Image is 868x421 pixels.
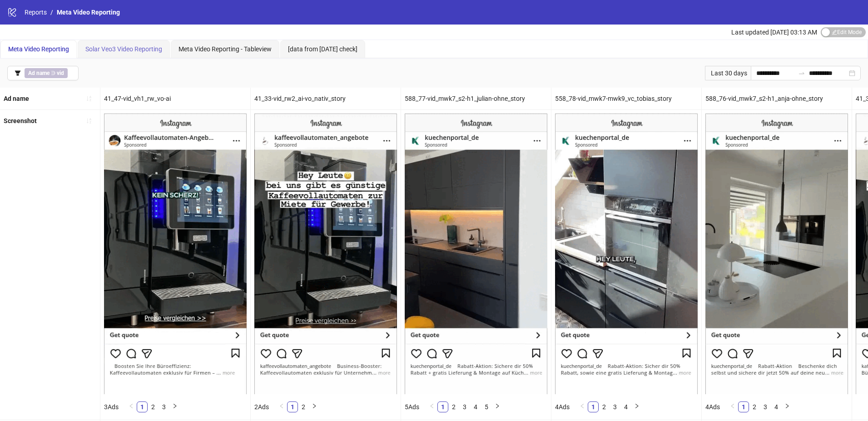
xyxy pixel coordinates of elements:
[126,401,137,412] li: Previous Page
[254,114,397,394] img: Screenshot 120227423168850498
[739,402,749,412] a: 1
[279,403,284,409] span: left
[429,403,435,409] span: left
[738,401,749,412] li: 1
[771,401,782,412] li: 4
[137,402,147,412] a: 1
[312,403,317,409] span: right
[448,401,459,412] li: 2
[309,401,320,412] li: Next Page
[405,403,419,411] span: 5 Ads
[57,9,120,16] span: Meta Video Reporting
[28,70,50,76] b: Ad name
[495,403,500,409] span: right
[577,401,588,412] li: Previous Page
[730,403,735,409] span: left
[492,401,503,412] button: right
[471,402,481,412] a: 4
[727,401,738,412] li: Previous Page
[288,45,357,53] span: [data from [DATE] check]
[137,401,148,412] li: 1
[702,88,852,109] div: 588_76-vid_mwk7_s2-h1_anja-ohne_story
[438,402,448,412] a: 1
[481,402,491,412] a: 5
[179,45,272,53] span: Meta Video Reporting - Tableview
[782,401,793,412] li: Next Page
[580,403,585,409] span: left
[749,402,759,412] a: 2
[599,402,609,412] a: 2
[784,403,790,409] span: right
[8,45,69,53] span: Meta Video Reporting
[23,7,49,17] a: Reports
[86,95,92,102] span: sort-ascending
[309,401,320,412] button: right
[251,88,401,109] div: 41_33-vid_rw2_ai-vo_nativ_story
[100,88,250,109] div: 41_47-vid_vh1_rw_vo-ai
[401,88,551,109] div: 588_77-vid_mwk7_s2-h1_julian-ohne_story
[449,402,459,412] a: 2
[86,118,92,124] span: sort-ascending
[427,401,437,412] button: left
[798,69,805,77] span: swap-right
[631,401,642,412] li: Next Page
[159,402,169,412] a: 3
[159,401,169,412] li: 3
[731,29,817,36] span: Last updated [DATE] 03:13 AM
[610,401,620,412] li: 3
[129,403,134,409] span: left
[798,69,805,77] span: to
[104,403,119,411] span: 3 Ads
[459,401,470,412] li: 3
[634,403,640,409] span: right
[50,7,53,17] li: /
[298,401,309,412] li: 2
[4,117,37,124] b: Screenshot
[551,88,701,109] div: 558_78-vid_mwk7-mwk9_vc_tobias_story
[771,402,781,412] a: 4
[588,402,598,412] a: 1
[555,403,570,411] span: 4 Ads
[555,114,698,394] img: Screenshot 6903829703461
[169,401,180,412] button: right
[705,403,720,411] span: 4 Ads
[427,401,437,412] li: Previous Page
[57,70,64,76] b: vid
[405,114,547,394] img: Screenshot 6903829701661
[610,402,620,412] a: 3
[276,401,287,412] button: left
[481,401,492,412] li: 5
[254,403,269,411] span: 2 Ads
[460,402,470,412] a: 3
[85,45,162,53] span: Solar Veo3 Video Reporting
[169,401,180,412] li: Next Page
[705,66,751,80] div: Last 30 days
[148,402,158,412] a: 2
[782,401,793,412] button: right
[172,403,178,409] span: right
[705,114,848,394] img: Screenshot 6903829703261
[760,402,770,412] a: 3
[727,401,738,412] button: left
[577,401,588,412] button: left
[25,68,68,78] span: ∋
[15,70,21,76] span: filter
[631,401,642,412] button: right
[298,402,308,412] a: 2
[7,66,79,80] button: Ad name ∋ vid
[621,402,631,412] a: 4
[126,401,137,412] button: left
[104,114,247,394] img: Screenshot 6976602798620
[288,402,298,412] a: 1
[276,401,287,412] li: Previous Page
[760,401,771,412] li: 3
[492,401,503,412] li: Next Page
[4,95,29,102] b: Ad name
[599,401,610,412] li: 2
